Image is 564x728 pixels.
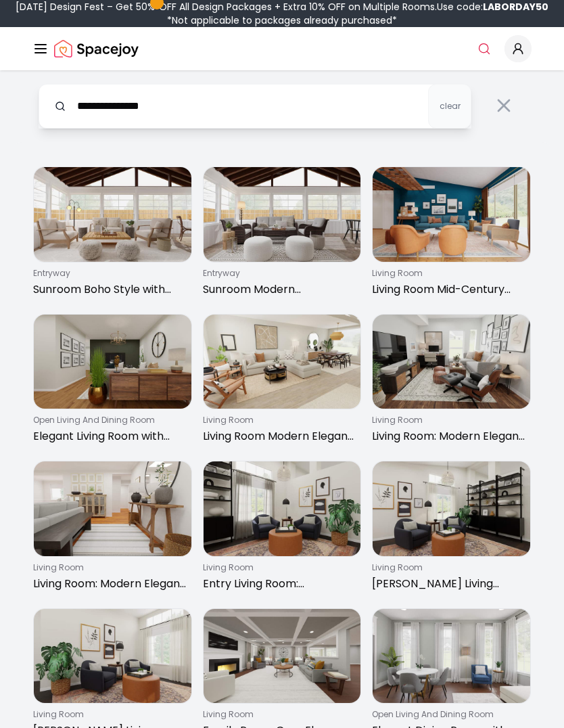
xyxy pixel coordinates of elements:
[33,268,187,279] p: entryway
[204,609,361,704] img: Family Room: Cozy Elegance with Modern Accents
[373,315,530,409] img: Living Room: Modern Elegant with Open Layout
[373,167,530,262] img: Living Room Mid-Century Modern with Bold Blue Tones
[373,461,530,556] img: Moody Living Room with Dark Grey Accent Wall
[203,268,356,279] p: entryway
[203,166,362,303] a: Sunroom Modern Farmhouse with Inviting SeatingentrywaySunroom Modern Farmhouse with Inviting Seating
[54,35,139,62] img: Spacejoy Logo
[204,461,361,556] img: Entry Living Room: Moody Elegance with Dark Accents
[34,609,191,704] img: Moody Living Room with Dark Accent Wall
[440,101,461,112] span: clear
[33,428,187,445] p: Elegant Living Room with Warm Earthy Tones
[203,428,356,445] p: Living Room Modern Elegant with Conversational Layout
[372,268,525,279] p: living room
[203,314,362,451] a: Living Room Modern Elegant with Conversational Layoutliving roomLiving Room Modern Elegant with C...
[372,576,525,592] p: [PERSON_NAME] Living Room with Dark Grey Accent Wall
[33,166,192,303] a: Sunroom Boho Style with Natural LightentrywaySunroom Boho Style with Natural Light
[372,281,525,298] p: Living Room Mid-Century Modern with Bold Blue Tones
[372,428,525,445] p: Living Room: Modern Elegant with Open Layout
[34,167,191,262] img: Sunroom Boho Style with Natural Light
[204,167,361,262] img: Sunroom Modern Farmhouse with Inviting Seating
[167,14,397,27] span: *Not applicable to packages already purchased*
[33,576,187,592] p: Living Room: Modern Elegant with Neutral Vibes
[428,84,471,129] button: clear
[34,315,191,409] img: Elegant Living Room with Warm Earthy Tones
[203,415,356,426] p: living room
[203,562,356,573] p: living room
[373,609,530,704] img: Elegant Dining Room with Cool Tones and Gold Accents
[372,314,531,451] a: Living Room: Modern Elegant with Open Layoutliving roomLiving Room: Modern Elegant with Open Layout
[203,709,356,720] p: living room
[34,461,191,556] img: Living Room: Modern Elegant with Neutral Vibes
[33,709,187,720] p: living room
[203,576,356,592] p: Entry Living Room: [PERSON_NAME] Elegance with Dark Accents
[203,461,362,597] a: Entry Living Room: Moody Elegance with Dark Accentsliving roomEntry Living Room: [PERSON_NAME] El...
[372,709,525,720] p: open living and dining room
[54,35,139,62] a: Spacejoy
[33,281,187,298] p: Sunroom Boho Style with Natural Light
[204,315,361,409] img: Living Room Modern Elegant with Conversational Layout
[32,27,532,70] nav: Global
[372,415,525,426] p: living room
[33,461,192,597] a: Living Room: Modern Elegant with Neutral Vibesliving roomLiving Room: Modern Elegant with Neutral...
[203,281,356,298] p: Sunroom Modern Farmhouse with Inviting Seating
[372,461,531,597] a: Moody Living Room with Dark Grey Accent Wallliving room[PERSON_NAME] Living Room with Dark Grey A...
[33,415,187,426] p: open living and dining room
[372,562,525,573] p: living room
[33,562,187,573] p: living room
[372,166,531,303] a: Living Room Mid-Century Modern with Bold Blue Tonesliving roomLiving Room Mid-Century Modern with...
[33,314,192,451] a: Elegant Living Room with Warm Earthy Tonesopen living and dining roomElegant Living Room with War...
